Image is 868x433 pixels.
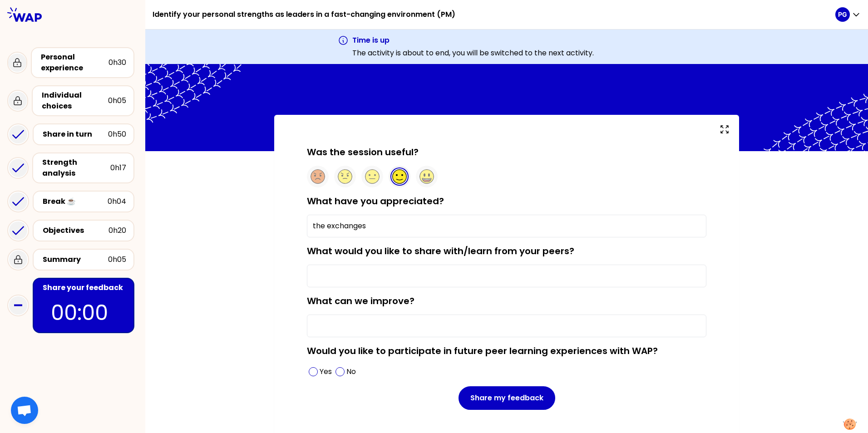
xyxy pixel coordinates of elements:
[838,10,847,19] p: PG
[307,146,419,158] label: Was the session useful?
[43,282,126,293] div: Share your feedback
[108,196,126,207] div: 0h04
[110,162,126,173] div: 0h17
[459,386,555,410] button: Share my feedback
[43,129,108,140] div: Share in turn
[43,225,108,236] div: Objectives
[108,129,126,140] div: 0h50
[11,397,38,424] div: Ouvrir le chat
[108,57,126,68] div: 0h30
[42,157,110,179] div: Strength analysis
[307,295,414,307] label: What can we improve?
[43,254,108,265] div: Summary
[108,225,126,236] div: 0h20
[307,195,444,207] label: What have you appreciated?
[307,245,574,257] label: What would you like to share with/learn from your peers?
[51,297,116,329] p: 00:00
[346,366,356,377] p: No
[352,48,594,59] p: The activity is about to end, you will be switched to the next activity.
[835,7,861,22] button: PG
[307,344,658,357] label: Would you like to participate in future peer learning experiences with WAP?
[43,196,108,207] div: Break ☕️
[108,95,126,106] div: 0h05
[42,90,108,112] div: Individual choices
[352,35,594,46] h3: Time is up
[320,366,332,377] p: Yes
[41,52,108,74] div: Personal experience
[108,254,126,265] div: 0h05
